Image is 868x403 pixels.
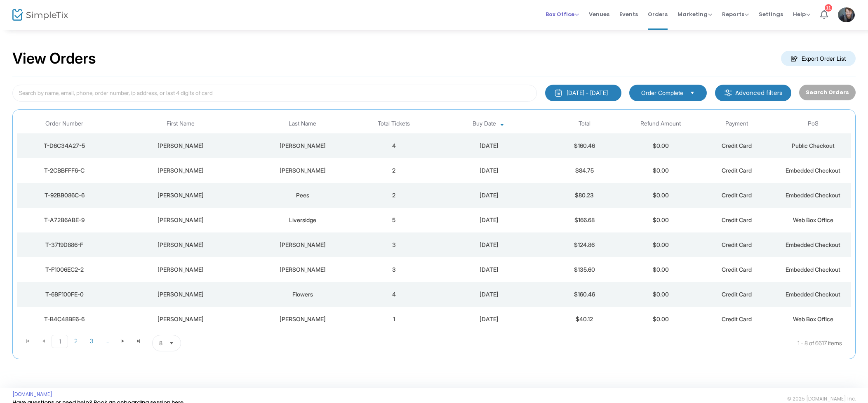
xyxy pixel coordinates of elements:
[546,183,623,208] td: $80.23
[546,232,623,257] td: $124.86
[722,291,752,298] span: Credit Card
[808,120,819,127] span: PoS
[545,85,621,101] button: [DATE] - [DATE]
[356,183,432,208] td: 2
[781,51,856,66] m-button: Export Order List
[793,315,833,322] span: Web Box Office
[825,4,832,12] div: 11
[251,266,354,274] div: Hunt
[115,335,131,347] span: Go to the next page
[623,114,699,133] th: Refund Amount
[786,241,840,248] span: Embedded Checkout
[135,338,142,344] span: Go to the last page
[434,191,544,199] div: 2025-08-15
[641,89,683,97] span: Order Complete
[786,291,840,298] span: Embedded Checkout
[499,121,506,127] span: Sortable
[623,208,699,232] td: $0.00
[356,232,432,257] td: 3
[546,158,623,183] td: $84.75
[356,282,432,307] td: 4
[19,241,110,249] div: T-3719D886-F
[131,335,146,347] span: Go to the last page
[17,114,851,332] div: Data table
[687,88,698,97] button: Select
[623,133,699,158] td: $0.00
[792,142,835,149] span: Public Checkout
[356,133,432,158] td: 4
[554,89,562,97] img: monthly
[434,241,544,249] div: 2025-08-15
[251,315,354,323] div: Carmichael
[434,216,544,224] div: 2025-08-15
[722,315,752,322] span: Credit Card
[434,166,544,175] div: 2025-08-15
[722,216,752,223] span: Credit Card
[166,335,177,351] button: Select
[19,216,110,224] div: T-A72B6ABE-9
[623,232,699,257] td: $0.00
[759,4,783,25] span: Settings
[724,89,732,97] img: filter
[99,335,115,347] span: Page 4
[52,335,68,348] span: Page 1
[623,183,699,208] td: $0.00
[68,335,84,347] span: Page 2
[793,10,810,18] span: Help
[786,167,840,174] span: Embedded Checkout
[114,290,247,299] div: Karen
[114,216,247,224] div: Vincenza
[546,10,579,18] span: Box Office
[120,338,126,344] span: Go to the next page
[623,307,699,332] td: $0.00
[356,208,432,232] td: 5
[19,142,110,150] div: T-D6C34A27-5
[114,266,247,274] div: Kelly
[623,158,699,183] td: $0.00
[589,4,609,25] span: Venues
[19,315,110,323] div: T-B4C48BE6-6
[159,339,162,347] span: 8
[19,290,110,299] div: T-6BF100FE-0
[251,191,354,199] div: Pees
[546,307,623,332] td: $40.12
[114,166,247,175] div: kerry
[546,257,623,282] td: $135.60
[251,290,354,299] div: Flowers
[12,85,537,102] input: Search by name, email, phone, order number, ip address, or last 4 digits of card
[619,4,638,25] span: Events
[434,142,544,150] div: 2025-08-15
[251,216,354,224] div: Liversidge
[725,120,748,127] span: Payment
[356,114,432,133] th: Total Tickets
[356,158,432,183] td: 2
[289,120,316,127] span: Last Name
[546,133,623,158] td: $160.46
[114,191,247,199] div: Stephen
[356,307,432,332] td: 1
[114,241,247,249] div: Kelly
[623,282,699,307] td: $0.00
[12,391,52,398] a: [DOMAIN_NAME]
[623,257,699,282] td: $0.00
[648,4,668,25] span: Orders
[546,208,623,232] td: $166.68
[434,266,544,274] div: 2025-08-15
[114,315,247,323] div: Ginny
[786,192,840,199] span: Embedded Checkout
[787,396,856,402] span: © 2025 [DOMAIN_NAME] Inc.
[434,315,544,323] div: 2025-08-15
[793,216,833,223] span: Web Box Office
[546,282,623,307] td: $160.46
[434,290,544,299] div: 2025-08-15
[567,89,608,97] div: [DATE] - [DATE]
[715,85,791,101] m-button: Advanced filters
[19,266,110,274] div: T-F1006EC2-2
[251,241,354,249] div: Spence
[45,120,83,127] span: Order Number
[263,335,842,351] kendo-pager-info: 1 - 8 of 6617 items
[19,191,110,199] div: T-92BB086C-6
[19,166,110,175] div: T-2CBBFFF6-C
[677,10,712,18] span: Marketing
[722,167,752,174] span: Credit Card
